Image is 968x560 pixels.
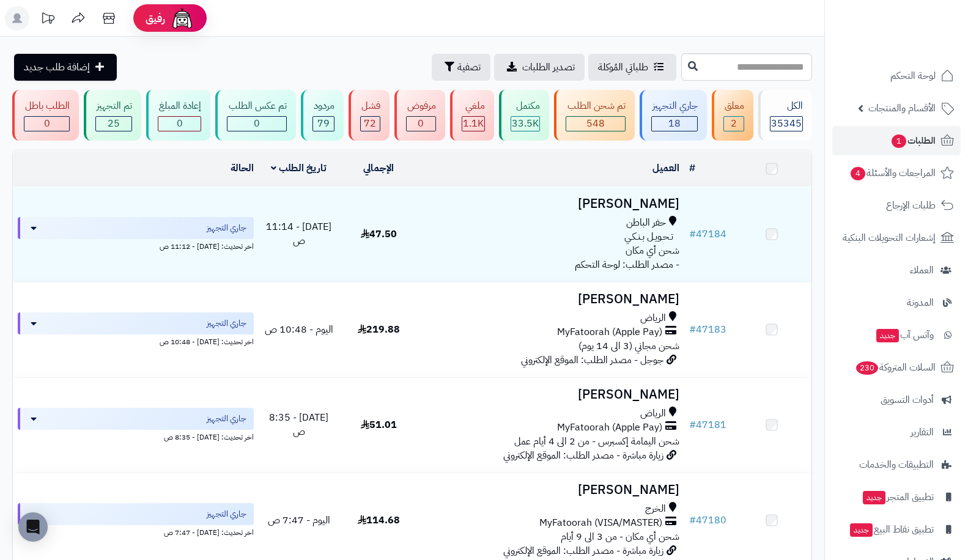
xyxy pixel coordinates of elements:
h3: [PERSON_NAME] [424,483,680,497]
span: التطبيقات والخدمات [859,456,934,473]
span: MyFatoorah (VISA/MASTER) [539,516,662,530]
div: إعادة المبلغ [158,99,201,113]
a: إضافة طلب جديد [14,54,117,81]
span: شحن أي مكان - من 3 الى 9 أيام [561,529,679,544]
span: العملاء [910,262,934,279]
div: 0 [158,117,201,131]
span: طلبات الإرجاع [886,197,936,214]
a: الكل35345 [756,90,815,141]
a: لوحة التحكم [832,61,961,90]
button: تصفية [432,54,490,81]
div: Open Intercom Messenger [18,512,48,542]
span: الأقسام والمنتجات [868,100,936,117]
a: #47181 [689,418,726,432]
span: تطبيق المتجر [862,488,934,506]
div: 79 [313,117,334,131]
div: 33453 [511,117,539,131]
span: 114.68 [358,513,400,528]
span: 219.88 [358,322,400,337]
span: 230 [856,361,879,375]
a: معلق 2 [709,90,756,141]
a: طلباتي المُوكلة [588,54,676,81]
span: تطبيق نقاط البيع [849,521,934,538]
span: جديد [850,523,873,537]
span: 0 [254,116,260,131]
div: 2 [724,117,744,131]
span: 25 [108,116,120,131]
span: 548 [586,116,605,131]
a: الحالة [231,161,254,175]
div: 1148 [462,117,484,131]
a: مردود 79 [298,90,346,141]
div: فشل [360,99,380,113]
span: المدونة [907,294,934,311]
span: 33.5K [512,116,539,131]
a: تصدير الطلبات [494,54,585,81]
span: [DATE] - 8:35 ص [269,410,328,439]
a: وآتس آبجديد [832,320,961,350]
span: اليوم - 10:48 ص [265,322,333,337]
a: إشعارات التحويلات البنكية [832,223,961,252]
a: المدونة [832,288,961,317]
a: تم عكس الطلب 0 [213,90,298,141]
a: # [689,161,695,175]
div: ملغي [462,99,485,113]
span: جاري التجهيز [207,317,246,330]
a: الإجمالي [363,161,394,175]
span: تصفية [457,60,481,75]
span: الرياض [640,311,666,325]
span: [DATE] - 11:14 ص [266,219,331,248]
a: #47180 [689,513,726,528]
a: التقارير [832,418,961,447]
span: جديد [863,491,885,504]
span: تصدير الطلبات [522,60,575,75]
div: اخر تحديث: [DATE] - 8:35 ص [18,430,254,443]
span: # [689,513,696,528]
span: الرياض [640,407,666,421]
span: شحن أي مكان [626,243,679,258]
span: 35345 [771,116,802,131]
span: اليوم - 7:47 ص [268,513,330,528]
span: 0 [177,116,183,131]
a: إعادة المبلغ 0 [144,90,213,141]
h3: [PERSON_NAME] [424,292,680,306]
a: المراجعات والأسئلة4 [832,158,961,188]
div: اخر تحديث: [DATE] - 11:12 ص [18,239,254,252]
div: 72 [361,117,380,131]
span: 72 [364,116,376,131]
span: MyFatoorah (Apple Pay) [557,325,662,339]
a: فشل 72 [346,90,392,141]
span: رفيق [146,11,165,26]
a: #47184 [689,227,726,241]
span: تـحـويـل بـنـكـي [624,230,673,244]
span: جاري التجهيز [207,222,246,234]
div: معلق [723,99,744,113]
span: 0 [418,116,424,131]
div: 0 [24,117,69,131]
a: الطلب باطل 0 [10,90,81,141]
a: جاري التجهيز 18 [637,90,709,141]
div: 0 [227,117,286,131]
span: 1.1K [463,116,484,131]
span: زيارة مباشرة - مصدر الطلب: الموقع الإلكتروني [503,543,663,558]
span: # [689,418,696,432]
div: تم شحن الطلب [566,99,625,113]
span: التقارير [911,424,934,441]
div: جاري التجهيز [651,99,698,113]
div: مردود [312,99,334,113]
span: شحن مجاني (3 الى 14 يوم) [578,339,679,353]
div: مكتمل [511,99,540,113]
a: تطبيق نقاط البيعجديد [832,515,961,544]
span: 51.01 [361,418,397,432]
span: الخرج [645,502,666,516]
img: logo-2.png [885,30,956,56]
td: - مصدر الطلب: لوحة التحكم [419,187,685,282]
div: الكل [770,99,803,113]
div: الطلب باطل [24,99,70,113]
span: 79 [317,116,330,131]
div: تم التجهيز [95,99,132,113]
span: 47.50 [361,227,397,241]
div: مرفوض [406,99,436,113]
a: مرفوض 0 [392,90,448,141]
span: 2 [731,116,737,131]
